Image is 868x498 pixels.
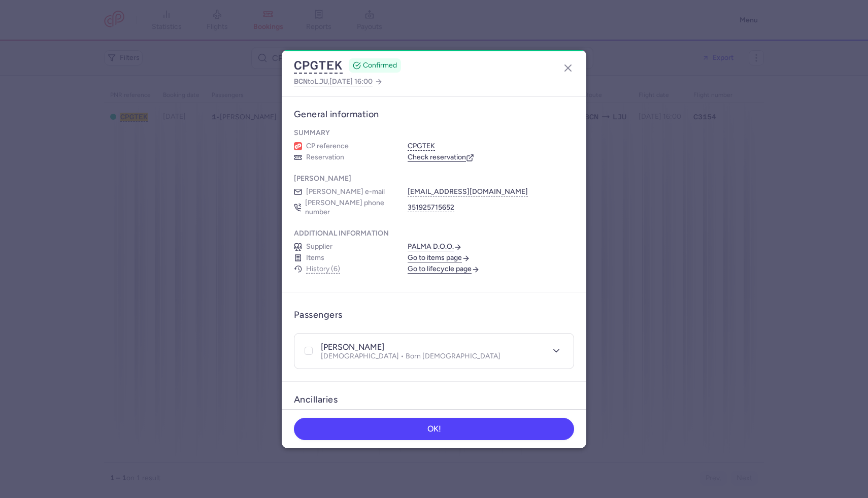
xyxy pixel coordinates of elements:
span: to , [294,75,373,88]
button: OK! [294,418,574,440]
button: CPGTEK [294,58,343,73]
button: [EMAIL_ADDRESS][DOMAIN_NAME] [408,187,528,196]
a: PALMA D.O.O. [408,242,462,251]
p: [DEMOGRAPHIC_DATA] • Born [DEMOGRAPHIC_DATA] [321,352,500,360]
span: Reservation [306,153,344,162]
span: Items [306,253,324,262]
a: Go to items page [408,253,470,262]
span: CONFIRMED [363,60,397,71]
h3: Passengers [294,309,343,321]
h4: Additional information [294,229,389,238]
span: [PERSON_NAME] e-mail [306,187,385,196]
span: LJU [314,77,328,85]
span: [DATE] 16:00 [329,77,373,86]
button: 351925715652 [408,203,454,212]
span: CP reference [306,142,349,151]
a: BCNtoLJU,[DATE] 16:00 [294,75,383,88]
button: History (6) [306,265,340,273]
a: Go to lifecycle page [408,264,480,274]
h3: General information [294,109,574,120]
span: OK! [427,424,441,434]
h3: Ancillaries [294,394,574,406]
h4: [PERSON_NAME] [294,174,351,183]
figure: 1L airline logo [294,142,302,150]
a: Check reservation [408,153,474,162]
button: CPGTEK [408,142,435,151]
span: BCN [294,77,308,85]
span: [PERSON_NAME] phone number [305,198,395,217]
span: Supplier [306,242,332,251]
h4: Summary [294,128,330,138]
h4: [PERSON_NAME] [321,342,384,352]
